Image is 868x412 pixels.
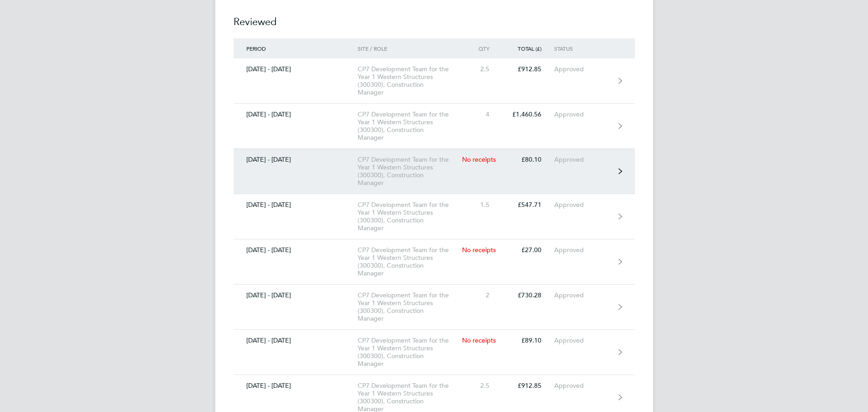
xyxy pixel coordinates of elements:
div: 2.5 [462,382,502,390]
a: [DATE] - [DATE]CP7 Development Team for the Year 1 Western Structures (300300), Construction Mana... [234,285,635,330]
div: CP7 Development Team for the Year 1 Western Structures (300300), Construction Manager [358,65,462,96]
div: Approved [554,291,610,299]
div: [DATE] - [DATE] [234,65,358,73]
div: [DATE] - [DATE] [234,291,358,299]
div: £912.85 [502,382,554,390]
span: Period [246,45,266,52]
div: Approved [554,65,610,73]
a: [DATE] - [DATE]CP7 Development Team for the Year 1 Western Structures (300300), Construction Mana... [234,149,635,194]
div: CP7 Development Team for the Year 1 Western Structures (300300), Construction Manager [358,337,462,368]
div: Approved [554,201,610,209]
div: [DATE] - [DATE] [234,382,358,390]
a: [DATE] - [DATE]CP7 Development Team for the Year 1 Western Structures (300300), Construction Mana... [234,104,635,149]
div: Approved [554,111,610,118]
div: Approved [554,156,610,164]
div: £80.10 [502,156,554,164]
div: CP7 Development Team for the Year 1 Western Structures (300300), Construction Manager [358,111,462,142]
div: CP7 Development Team for the Year 1 Western Structures (300300), Construction Manager [358,156,462,187]
div: 1.5 [462,201,502,209]
div: No receipts [462,337,502,344]
div: No receipts [462,246,502,254]
div: Approved [554,382,610,390]
div: 2 [462,291,502,299]
div: £547.71 [502,201,554,209]
a: [DATE] - [DATE]CP7 Development Team for the Year 1 Western Structures (300300), Construction Mana... [234,239,635,285]
div: 4 [462,111,502,118]
div: £1,460.56 [502,111,554,118]
a: [DATE] - [DATE]CP7 Development Team for the Year 1 Western Structures (300300), Construction Mana... [234,58,635,104]
div: Total (£) [502,45,554,52]
div: Approved [554,246,610,254]
a: [DATE] - [DATE]CP7 Development Team for the Year 1 Western Structures (300300), Construction Mana... [234,194,635,239]
div: £27.00 [502,246,554,254]
div: 2.5 [462,65,502,73]
div: [DATE] - [DATE] [234,246,358,254]
div: CP7 Development Team for the Year 1 Western Structures (300300), Construction Manager [358,291,462,322]
div: Site / Role [358,45,462,52]
div: CP7 Development Team for the Year 1 Western Structures (300300), Construction Manager [358,246,462,277]
div: £912.85 [502,65,554,73]
div: Approved [554,337,610,344]
div: Qty [462,45,502,52]
div: [DATE] - [DATE] [234,337,358,344]
div: Status [554,45,610,52]
div: [DATE] - [DATE] [234,111,358,118]
a: [DATE] - [DATE]CP7 Development Team for the Year 1 Western Structures (300300), Construction Mana... [234,330,635,375]
div: CP7 Development Team for the Year 1 Western Structures (300300), Construction Manager [358,201,462,232]
div: £89.10 [502,337,554,344]
div: No receipts [462,156,502,164]
div: [DATE] - [DATE] [234,201,358,209]
div: £730.28 [502,291,554,299]
div: [DATE] - [DATE] [234,156,358,164]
